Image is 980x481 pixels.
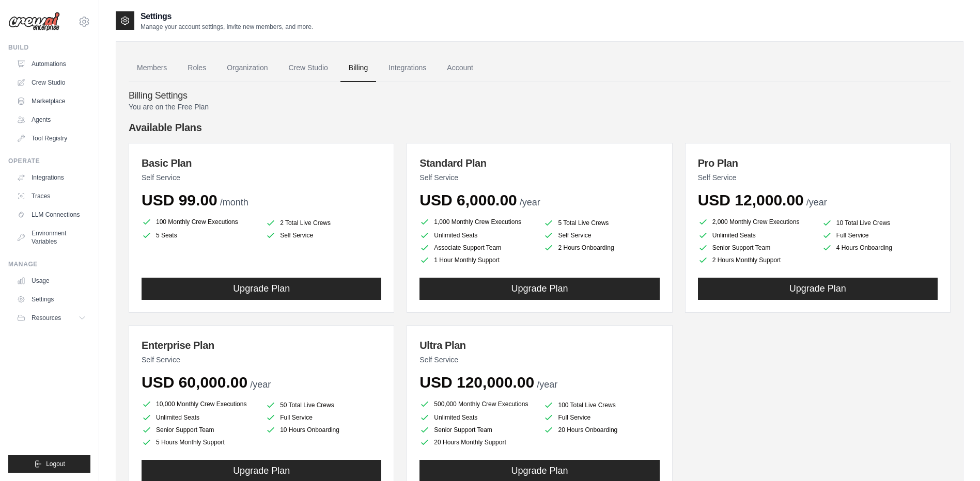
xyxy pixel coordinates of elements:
a: Integrations [380,54,434,82]
a: Crew Studio [281,54,336,82]
a: Usage [12,272,90,289]
li: 2 Total Live Crews [266,218,381,228]
li: Senior Support Team [419,425,535,435]
span: /year [520,197,540,207]
li: 10,000 Monthly Crew Executions [142,398,257,410]
button: Resources [12,310,90,326]
h3: Ultra Plan [419,338,659,352]
a: Automations [12,56,90,72]
li: 2 Hours Monthly Support [698,255,814,265]
span: Logout [46,460,65,468]
li: 4 Hours Onboarding [822,243,938,253]
li: 2 Hours Onboarding [543,243,659,253]
a: Crew Studio [12,74,90,91]
span: Resources [32,314,61,322]
button: Upgrade Plan [419,278,659,300]
p: Manage your account settings, invite new members, and more. [141,23,313,31]
h4: Available Plans [129,120,951,135]
li: 10 Total Live Crews [822,218,938,228]
li: Full Service [822,230,938,241]
li: Self Service [543,230,659,241]
img: Logo [8,12,60,31]
li: Unlimited Seats [698,230,814,241]
a: Agents [12,111,90,128]
span: USD 12,000.00 [698,191,804,209]
li: Unlimited Seats [142,412,257,423]
button: Upgrade Plan [142,278,381,300]
li: Self Service [266,230,381,241]
h3: Basic Plan [142,156,381,170]
li: Full Service [543,412,659,423]
li: 20 Hours Onboarding [543,425,659,435]
div: Manage [8,260,90,268]
p: Self Service [419,355,659,365]
li: 5 Total Live Crews [543,218,659,228]
a: Roles [179,54,214,82]
li: 1 Hour Monthly Support [419,255,535,265]
li: Full Service [266,412,381,423]
li: 5 Hours Monthly Support [142,437,257,447]
a: Environment Variables [12,225,90,250]
li: 2,000 Monthly Crew Executions [698,216,814,228]
li: Unlimited Seats [419,412,535,423]
a: Tool Registry [12,130,90,147]
a: Members [129,54,175,82]
span: /month [220,197,248,207]
h3: Standard Plan [419,156,659,170]
h4: Billing Settings [129,90,951,102]
a: Billing [340,54,376,82]
span: USD 120,000.00 [419,374,534,391]
span: USD 6,000.00 [419,191,517,209]
span: USD 60,000.00 [142,374,247,391]
li: 10 Hours Onboarding [266,425,381,435]
a: LLM Connections [12,206,90,223]
button: Logout [8,455,90,473]
li: Senior Support Team [698,243,814,253]
li: Senior Support Team [142,425,257,435]
p: Self Service [142,355,381,365]
h2: Settings [141,10,313,23]
div: Build [8,43,90,52]
a: Account [439,54,481,82]
span: /year [537,379,557,390]
li: 500,000 Monthly Crew Executions [419,398,535,410]
a: Integrations [12,169,90,186]
li: Associate Support Team [419,243,535,253]
p: You are on the Free Plan [129,102,951,112]
a: Organization [219,54,276,82]
li: 20 Hours Monthly Support [419,437,535,447]
p: Self Service [142,172,381,183]
p: Self Service [698,172,938,183]
p: Self Service [419,172,659,183]
li: 5 Seats [142,230,257,241]
li: Unlimited Seats [419,230,535,241]
span: USD 99.00 [142,191,217,209]
span: /year [806,197,827,207]
div: Operate [8,157,90,165]
li: 100 Total Live Crews [543,400,659,410]
button: Upgrade Plan [698,278,938,300]
li: 50 Total Live Crews [266,400,381,410]
a: Settings [12,291,90,308]
a: Traces [12,188,90,204]
h3: Pro Plan [698,156,938,170]
li: 100 Monthly Crew Executions [142,216,257,228]
span: /year [250,379,271,390]
a: Marketplace [12,93,90,109]
li: 1,000 Monthly Crew Executions [419,216,535,228]
h3: Enterprise Plan [142,338,381,352]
